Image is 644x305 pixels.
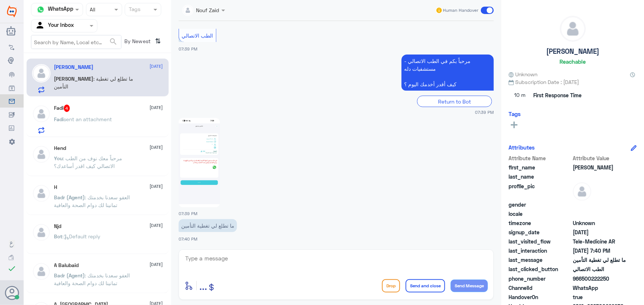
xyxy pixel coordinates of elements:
[5,286,19,300] button: Avatar
[179,118,220,207] img: 1714439569244431.jpg
[509,247,571,255] span: last_interaction
[509,182,571,199] span: profile_pic
[54,76,94,82] span: [PERSON_NAME]
[560,16,585,41] img: defaultAdmin.png
[573,219,626,227] span: Unknown
[128,5,141,15] div: Tags
[54,272,130,286] span: : العفو سعدنا بخدمتك تمانينا لك دوام الصحة والعافية
[54,145,66,151] h5: Hend
[573,275,626,283] span: 966500222250
[63,233,101,239] span: : Default reply
[179,236,197,241] span: 07:40 PM
[509,164,571,171] span: first_name
[54,155,63,161] span: You
[7,6,17,17] img: Widebot Logo
[32,223,51,242] img: defaultAdmin.png
[54,194,130,208] span: : العفو سعدنا بخدمتك تمانينا لك دوام الصحة والعافية
[509,256,571,264] span: last_message
[509,144,535,151] h6: Attributes
[509,78,637,86] span: Subscription Date : [DATE]
[573,247,626,255] span: 2025-09-22T16:40:15.912Z
[32,184,51,203] img: defaultAdmin.png
[179,46,197,51] span: 07:39 PM
[509,265,571,273] span: last_clicked_button
[199,277,207,294] button: ...
[54,272,85,278] span: Badr (Agent)
[509,284,571,292] span: ChannelId
[559,58,586,65] h6: Reachable
[509,70,537,78] span: Unknown
[7,264,16,273] i: check
[573,228,626,236] span: 2025-09-22T16:34:49.134Z
[54,105,70,112] h5: Fadi
[509,238,571,245] span: last_visited_flow
[382,279,400,292] button: Drop
[573,238,626,245] span: Tele-Medicine AR
[402,55,494,91] p: 22/9/2025, 7:39 PM
[573,265,626,273] span: الطب الاتصالي
[573,201,626,208] span: null
[32,105,51,123] img: defaultAdmin.png
[509,154,571,162] span: Attribute Name
[573,210,626,218] span: null
[54,64,94,70] h5: ابوعبدالله
[573,154,626,162] span: Attribute Value
[451,280,488,292] button: Send Message
[121,35,152,50] span: By Newest
[109,36,118,48] button: search
[509,210,571,218] span: locale
[54,223,62,229] h5: Njd
[509,228,571,236] span: signup_date
[546,47,599,56] h5: [PERSON_NAME]
[32,64,51,83] img: defaultAdmin.png
[150,183,163,190] span: [DATE]
[573,284,626,292] span: 2
[54,194,85,200] span: Badr (Agent)
[573,256,626,264] span: ما تطلع لي تغطية التأمين
[150,261,163,268] span: [DATE]
[509,111,521,117] h6: Tags
[509,89,531,102] span: 10 m
[509,219,571,227] span: timezone
[182,32,213,39] span: الطب الاتصالي
[35,4,46,15] img: whatsapp.png
[64,116,112,122] span: sent an attachment
[509,275,571,283] span: phone_number
[573,182,591,201] img: defaultAdmin.png
[54,76,134,90] span: : ما تطلع لي تغطية التأمين
[32,145,51,164] img: defaultAdmin.png
[509,173,571,180] span: last_name
[31,35,121,49] input: Search by Name, Local etc…
[417,96,492,107] div: Return to Bot
[54,233,63,239] span: Bot
[150,222,163,229] span: [DATE]
[475,109,494,115] span: 07:39 PM
[54,155,123,169] span: : مرحباً معك نوف من الطب الاتصالي كيف اقدر أساعدك؟
[150,63,163,70] span: [DATE]
[573,164,626,171] span: ابوعبدالله
[443,7,478,14] span: Human Handover
[109,37,118,46] span: search
[54,184,58,190] h5: H
[54,116,64,122] span: Fadi
[573,293,626,301] span: true
[179,211,197,216] span: 07:39 PM
[32,262,51,281] img: defaultAdmin.png
[54,262,79,269] h5: A Balubaid
[64,105,70,112] span: 4
[533,91,582,99] span: First Response Time
[509,293,571,301] span: HandoverOn
[179,219,237,232] p: 22/9/2025, 7:40 PM
[199,279,207,292] span: ...
[35,20,46,31] img: yourInbox.svg
[150,104,163,111] span: [DATE]
[406,279,445,292] button: Send and close
[509,201,571,208] span: gender
[155,35,161,47] i: ⇅
[150,144,163,151] span: [DATE]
